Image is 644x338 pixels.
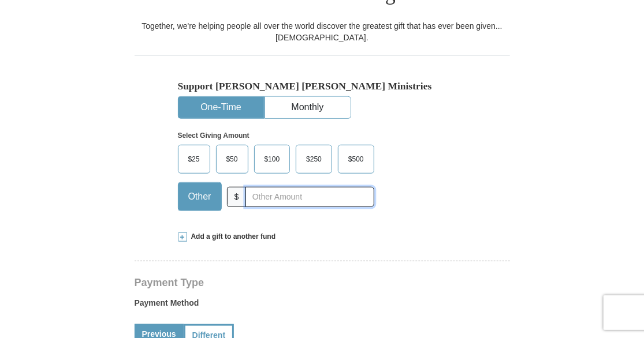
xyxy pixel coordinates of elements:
h5: Support [PERSON_NAME] [PERSON_NAME] Ministries [178,80,467,92]
button: One-Time [178,97,264,118]
span: $100 [259,151,286,168]
button: Monthly [265,97,351,118]
span: Add a gift to another fund [187,232,276,242]
label: Payment Method [135,297,510,314]
span: Other [183,188,217,205]
span: $25 [183,151,206,168]
span: $50 [221,151,244,168]
strong: Select Giving Amount [178,132,250,140]
span: $ [227,187,247,207]
div: Together, we're helping people all over the world discover the greatest gift that has ever been g... [135,20,510,43]
span: $250 [300,151,327,168]
h4: Payment Type [135,278,510,287]
input: Other Amount [245,187,374,207]
span: $500 [343,151,370,168]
